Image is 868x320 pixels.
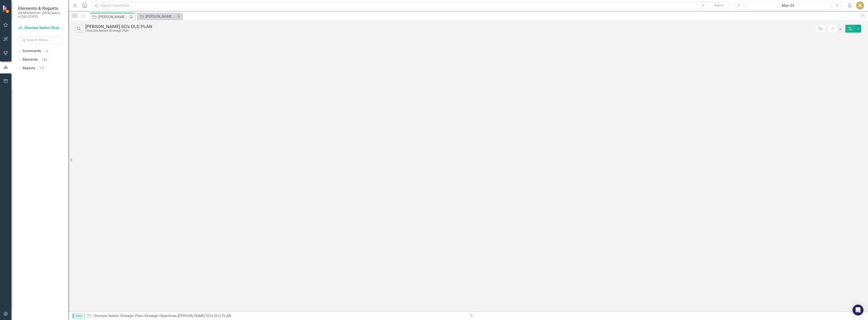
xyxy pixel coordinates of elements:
[85,29,152,32] div: Choctaw Nation Strategic Plan
[2,5,10,13] img: ClearPoint Strategy
[87,313,465,319] div: » »
[138,14,176,19] a: [PERSON_NAME] SOs
[85,24,152,29] div: [PERSON_NAME] SO's OLD PLAN
[146,14,176,19] div: [PERSON_NAME] SOs
[22,66,35,71] a: Reports
[37,66,46,70] div: 171
[92,2,732,10] input: Search ClearPoint...
[18,25,64,31] a: Choctaw Nation Strategic Plan
[43,49,51,53] div: 6
[18,11,64,19] small: [DEMOGRAPHIC_DATA] Nation of [US_STATE]
[746,3,830,8] div: May-25
[98,14,128,20] div: [PERSON_NAME] SO's OLD PLAN
[708,2,730,9] button: Search
[853,305,863,315] div: Open Intercom Messenger
[178,314,231,318] div: [PERSON_NAME] SO's OLD PLAN
[856,1,864,10] button: JL
[144,314,176,318] a: Strategic Objectives
[22,57,38,62] a: Elements
[714,3,724,7] span: Search
[40,58,49,62] div: 145
[18,36,64,44] input: Search Below...
[745,1,831,10] button: May-25
[18,6,64,11] span: Elements & Reports
[73,314,85,318] span: Editor
[22,48,41,54] a: Scorecards
[93,314,142,318] a: Choctaw Nation Strategic Plan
